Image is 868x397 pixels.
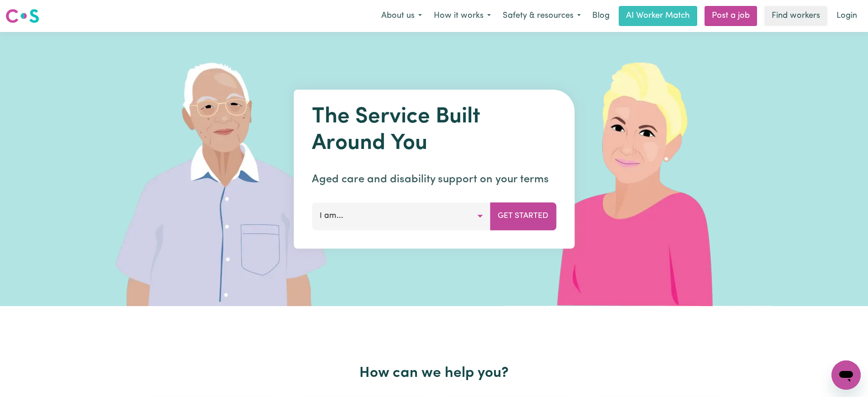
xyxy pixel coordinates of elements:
button: Safety & resources [497,6,587,26]
button: About us [375,6,428,26]
p: Aged care and disability support on your terms [312,171,556,188]
button: Get Started [490,202,556,230]
h2: How can we help you? [138,365,730,382]
button: I am... [312,202,490,230]
a: Login [831,6,863,26]
h1: The Service Built Around You [312,104,556,157]
a: Find workers [764,6,827,26]
button: How it works [428,6,497,26]
a: AI Worker Match [619,6,697,26]
iframe: Button to launch messaging window [831,360,861,390]
img: Careseekers logo [5,8,39,24]
a: Blog [587,6,615,26]
a: Careseekers logo [5,5,39,26]
a: Post a job [705,6,757,26]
